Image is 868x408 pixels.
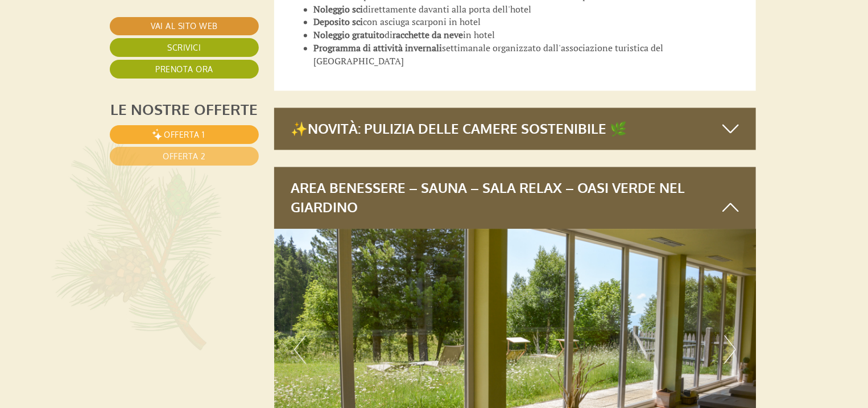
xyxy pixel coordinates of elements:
button: Previous [294,335,306,364]
div: Area benessere – Sauna – Sala relax – Oasi verde nel giardino [274,167,757,229]
span: Offerta 1 [164,130,205,139]
button: Invia [393,301,449,320]
strong: Noleggio gratuito [314,28,385,41]
a: Prenota ora [110,60,259,79]
li: settimanale organizzato dall'associazione turistica del [GEOGRAPHIC_DATA] [314,42,739,68]
div: Berghotel Zum Zirm [18,34,173,43]
button: Next [724,335,736,364]
small: 10:41 [18,56,173,64]
div: ✨NOVITÀ: Pulizia delle camere sostenibile 🌿 [274,108,757,150]
div: martedì [197,9,251,28]
strong: Deposito sci [314,15,363,28]
li: con asciuga scarponi in hotel [314,15,739,28]
strong: racchette da neve [393,28,464,41]
div: Le nostre offerte [110,98,259,119]
li: di in hotel [314,28,739,42]
strong: Programma di attività invernali [314,42,443,54]
div: Buon giorno, come possiamo aiutarla? [9,31,179,66]
a: Scrivici [110,38,259,57]
strong: Noleggio sci [314,3,363,15]
span: Offerta 2 [163,151,206,161]
li: direttamente davanti alla porta dell'hotel [314,3,739,16]
a: Vai al sito web [110,17,259,35]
